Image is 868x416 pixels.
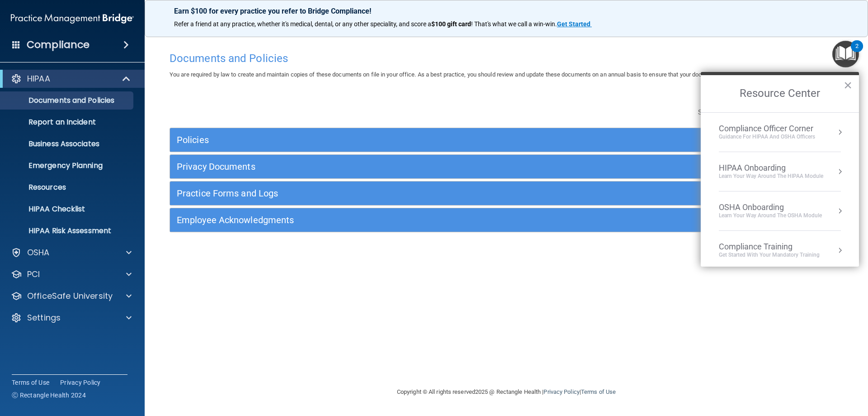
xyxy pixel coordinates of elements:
h5: Practice Forms and Logs [177,188,668,198]
strong: $100 gift card [431,20,471,28]
p: OfficeSafe University [27,291,113,301]
div: OSHA Onboarding [719,202,822,212]
img: PMB logo [11,10,134,28]
p: Settings [27,312,61,323]
span: Search Documents: [698,108,758,116]
div: Copyright © All rights reserved 2025 @ Rectangle Health | | [341,378,671,406]
span: Refer a friend at any practice, whether it's medical, dental, or any other speciality, and score a [174,20,431,28]
button: Close [844,78,852,92]
div: Get Started with your mandatory training [719,251,820,259]
p: HIPAA Checklist [6,205,129,214]
a: OSHA [11,247,132,258]
a: Settings [11,312,132,323]
p: Business Associates [6,139,129,148]
a: Privacy Policy [543,388,579,395]
p: OSHA [27,247,50,258]
p: PCI [27,269,40,280]
a: Practice Forms and Logs [177,186,836,201]
a: Get Started [557,20,592,28]
p: Earn $100 for every practice you refer to Bridge Compliance! [174,7,839,15]
div: Compliance Officer Corner [719,124,815,134]
a: Privacy Documents [177,159,836,174]
h4: Compliance [27,38,90,51]
span: ! That's what we call a win-win. [471,20,557,28]
div: Guidance for HIPAA and OSHA Officers [719,133,815,141]
h4: Documents and Policies [170,53,843,64]
span: You are required by law to create and maintain copies of these documents on file in your office. ... [170,71,766,78]
p: Resources [6,183,129,192]
div: HIPAA Onboarding [719,163,823,173]
div: Compliance Training [719,242,820,252]
h5: Privacy Documents [177,162,668,172]
a: Terms of Use [12,378,49,387]
p: Report an Incident [6,118,129,127]
div: 2 [855,46,859,58]
h5: Policies [177,135,668,145]
a: Terms of Use [581,388,616,395]
a: PCI [11,269,132,280]
div: Resource Center [701,72,859,267]
a: Employee Acknowledgments [177,213,836,227]
p: HIPAA Risk Assessment [6,226,129,235]
a: Policies [177,133,836,147]
p: Documents and Policies [6,96,129,105]
button: Open Resource Center, 2 new notifications [832,41,859,67]
h5: Employee Acknowledgments [177,215,668,225]
a: OfficeSafe University [11,291,132,301]
div: Learn Your Way around the HIPAA module [719,172,823,180]
p: HIPAA [27,73,50,84]
div: Learn your way around the OSHA module [719,212,822,220]
a: HIPAA [11,73,131,84]
strong: Get Started [557,20,590,28]
a: Privacy Policy [60,378,101,387]
span: Ⓒ Rectangle Health 2024 [12,391,86,400]
h2: Resource Center [701,75,859,112]
p: Emergency Planning [6,161,129,170]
